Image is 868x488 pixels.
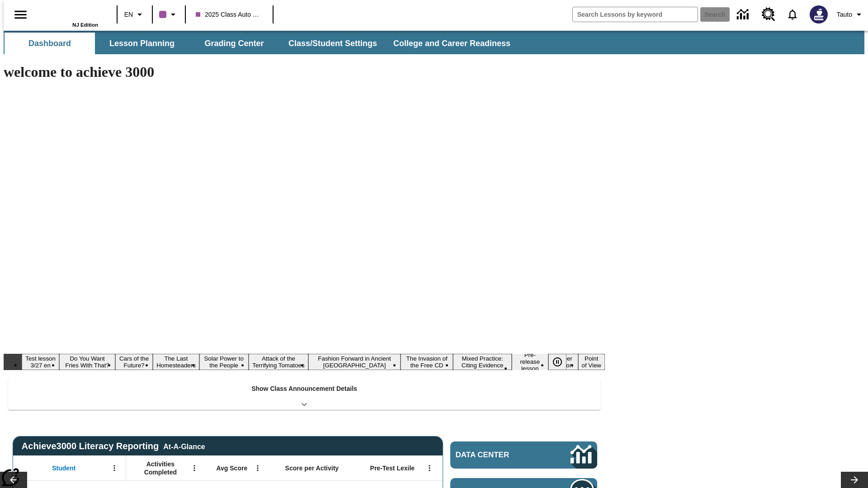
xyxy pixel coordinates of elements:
div: At-A-Glance [163,441,205,451]
span: Data Center [456,450,540,460]
button: Class/Student Settings [281,33,384,54]
button: Slide 2 Do You Want Fries With That? [59,354,115,370]
button: Slide 5 Solar Power to the People [199,354,249,370]
button: Profile/Settings [833,6,868,23]
button: Slide 3 Cars of the Future? [115,354,153,370]
h1: welcome to achieve 3000 [4,64,605,80]
button: Slide 4 The Last Homesteaders [153,354,199,370]
span: Pre-Test Lexile [370,464,415,472]
button: Open Menu [251,461,264,475]
span: Activities Completed [131,460,190,476]
div: Show Class Announcement Details [8,379,600,410]
span: EN [124,10,133,19]
span: Avg Score [216,464,247,472]
div: SubNavbar [4,31,864,54]
span: Student [52,464,75,472]
button: Slide 7 Fashion Forward in Ancient Rome [308,354,400,370]
button: Grading Center [189,33,279,54]
button: Slide 12 Point of View [578,354,605,370]
div: SubNavbar [4,33,519,54]
button: Slide 10 Pre-release lesson [512,350,548,373]
span: 2025 Class Auto Grade 13 [196,10,263,19]
button: Slide 1 Test lesson 3/27 en [22,354,59,370]
img: Avatar [810,5,828,23]
a: Data Center [450,441,597,469]
button: Slide 6 Attack of the Terrifying Tomatoes [249,354,309,370]
div: Pause [548,354,576,370]
span: Score per Activity [285,464,339,472]
button: Open Menu [423,461,436,475]
button: Select a new avatar [804,3,833,26]
a: Home [39,4,98,22]
button: Lesson carousel, Next [841,472,868,488]
input: search field [573,7,698,22]
button: Dashboard [5,33,95,54]
button: College and Career Readiness [386,33,518,54]
span: Tauto [837,10,852,19]
button: Lesson Planning [97,33,187,54]
button: Language: EN, Select a language [120,6,149,23]
span: Achieve3000 Literacy Reporting [22,441,205,451]
span: NJ Edition [72,22,98,28]
button: Class color is purple. Change class color [156,6,182,23]
button: Open side menu [7,1,34,28]
p: Show Class Announcement Details [251,384,357,394]
button: Pause [548,354,566,370]
button: Slide 8 The Invasion of the Free CD [401,354,453,370]
button: Open Menu [108,461,121,475]
button: Open Menu [188,461,201,475]
a: Notifications [781,3,804,26]
a: Resource Center, Will open in new tab [756,2,781,27]
a: Data Center [731,2,756,27]
button: Slide 9 Mixed Practice: Citing Evidence [453,354,511,370]
div: Home [39,3,98,28]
